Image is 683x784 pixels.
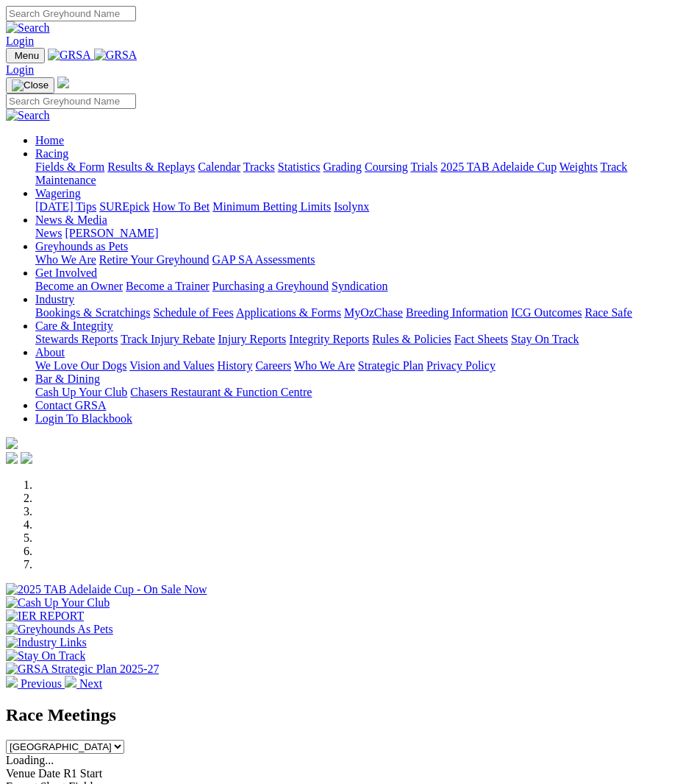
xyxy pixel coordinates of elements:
[65,677,102,690] a: Next
[511,333,579,345] a: Stay On Track
[6,93,136,109] input: Search
[35,412,132,425] a: Login To Blackbook
[35,266,97,279] a: Get Involved
[35,227,677,240] div: News & Media
[6,63,34,76] a: Login
[6,663,159,676] img: GRSA Strategic Plan 2025-27
[35,359,126,372] a: We Love Our Dogs
[35,280,123,292] a: Become an Owner
[35,134,64,146] a: Home
[372,333,451,345] a: Rules & Policies
[6,35,34,47] a: Login
[255,359,291,372] a: Careers
[94,49,137,62] img: GRSA
[35,227,62,239] a: News
[35,213,107,226] a: News & Media
[212,253,315,266] a: GAP SA Assessments
[440,160,557,173] a: 2025 TAB Adelaide Cup
[99,200,149,213] a: SUREpick
[35,306,150,319] a: Bookings & Scratchings
[6,583,207,596] img: 2025 TAB Adelaide Cup - On Sale Now
[35,359,677,372] div: About
[212,280,329,292] a: Purchasing a Greyhound
[6,767,35,780] span: Venue
[129,359,214,372] a: Vision and Values
[63,767,102,780] span: R1 Start
[121,333,215,345] a: Track Injury Rebate
[35,187,81,199] a: Wagering
[278,160,321,173] a: Statistics
[332,280,387,292] a: Syndication
[236,306,341,319] a: Applications & Forms
[426,359,496,372] a: Privacy Policy
[35,319,113,332] a: Care & Integrity
[35,253,96,266] a: Who We Are
[153,306,233,319] a: Schedule of Fees
[6,21,50,35] img: Search
[35,333,118,345] a: Stewards Reports
[6,437,18,449] img: logo-grsa-white.png
[6,754,54,766] span: Loading...
[6,705,677,725] h2: Race Meetings
[217,359,252,372] a: History
[65,227,158,239] a: [PERSON_NAME]
[35,386,677,399] div: Bar & Dining
[15,50,39,61] span: Menu
[365,160,408,173] a: Coursing
[35,280,677,293] div: Get Involved
[6,623,113,636] img: Greyhounds As Pets
[21,677,62,690] span: Previous
[107,160,195,173] a: Results & Replays
[212,200,331,213] a: Minimum Betting Limits
[35,346,65,359] a: About
[511,306,582,319] a: ICG Outcomes
[79,677,102,690] span: Next
[218,333,286,345] a: Injury Reports
[6,6,136,21] input: Search
[6,636,87,649] img: Industry Links
[35,386,127,398] a: Cash Up Your Club
[334,200,369,213] a: Isolynx
[48,49,91,62] img: GRSA
[130,386,312,398] a: Chasers Restaurant & Function Centre
[584,306,632,319] a: Race Safe
[406,306,508,319] a: Breeding Information
[38,767,60,780] span: Date
[35,160,677,187] div: Racing
[35,160,104,173] a: Fields & Form
[21,452,32,464] img: twitter.svg
[6,610,84,623] img: IER REPORT
[559,160,598,173] a: Weights
[99,253,210,266] a: Retire Your Greyhound
[323,160,362,173] a: Grading
[35,333,677,346] div: Care & Integrity
[6,77,54,93] button: Toggle navigation
[6,48,45,63] button: Toggle navigation
[35,253,677,266] div: Greyhounds as Pets
[198,160,240,173] a: Calendar
[6,677,65,690] a: Previous
[126,280,210,292] a: Become a Trainer
[243,160,275,173] a: Tracks
[12,80,49,91] img: Close
[6,596,110,610] img: Cash Up Your Club
[454,333,508,345] a: Fact Sheets
[35,147,68,160] a: Racing
[35,293,74,306] a: Industry
[35,399,106,412] a: Contact GRSA
[65,676,76,688] img: chevron-right-pager-white.svg
[289,333,369,345] a: Integrity Reports
[35,200,677,213] div: Wagering
[6,452,18,464] img: facebook.svg
[57,77,69,88] img: logo-grsa-white.png
[6,109,50,122] img: Search
[153,200,210,213] a: How To Bet
[35,200,96,213] a: [DATE] Tips
[358,359,423,372] a: Strategic Plan
[294,359,355,372] a: Who We Are
[35,372,100,385] a: Bar & Dining
[344,306,403,319] a: MyOzChase
[410,160,437,173] a: Trials
[6,649,85,663] img: Stay On Track
[35,160,627,186] a: Track Maintenance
